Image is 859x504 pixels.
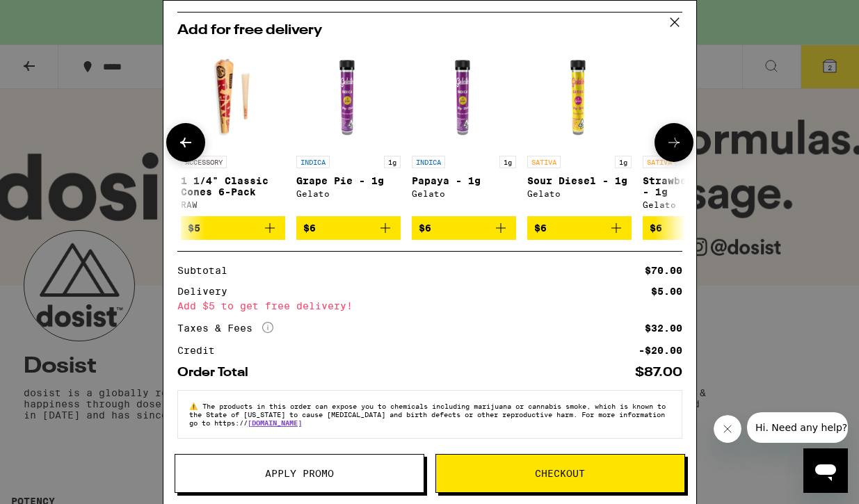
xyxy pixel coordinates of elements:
button: Add to bag [527,216,632,240]
div: Gelato [412,189,516,198]
button: Add to bag [181,216,285,240]
div: $70.00 [645,266,682,275]
button: Add to bag [296,216,401,240]
span: $6 [534,222,547,234]
div: Gelato [643,200,747,209]
button: Apply Promo [175,454,424,493]
p: SATIVA [527,156,561,168]
span: $6 [650,222,662,234]
div: Gelato [527,189,632,198]
p: ACCESSORY [181,156,227,168]
h2: Add for free delivery [177,24,682,38]
p: 1g [384,156,401,168]
p: Grape Pie - 1g [296,175,401,186]
div: Add $5 to get free delivery! [177,301,682,311]
iframe: Button to launch messaging window [803,448,848,493]
a: Open page for Sour Diesel - 1g from Gelato [527,44,632,216]
div: $32.00 [645,323,682,333]
div: Taxes & Fees [177,322,273,334]
button: Add to bag [643,216,747,240]
a: [DOMAIN_NAME] [248,418,302,427]
div: $87.00 [635,366,682,379]
div: $5.00 [651,286,682,296]
p: Sour Diesel - 1g [527,175,632,186]
p: INDICA [296,156,330,168]
p: 1 1/4" Classic Cones 6-Pack [181,175,285,197]
span: Apply Promo [265,469,334,478]
p: 1g [499,156,516,168]
a: Open page for Papaya - 1g from Gelato [412,44,516,216]
span: The products in this order can expose you to chemicals including marijuana or cannabis smoke, whi... [189,402,666,427]
p: SATIVA [643,156,676,168]
img: Gelato - Strawberry Cough - 1g [643,44,747,149]
p: Papaya - 1g [412,175,516,186]
div: Credit [177,346,225,355]
a: Open page for Strawberry Cough - 1g from Gelato [643,44,747,216]
iframe: Close message [714,415,741,443]
div: Delivery [177,286,237,296]
img: Gelato - Grape Pie - 1g [296,44,401,149]
span: $6 [419,222,431,234]
p: INDICA [412,156,445,168]
a: Open page for Grape Pie - 1g from Gelato [296,44,401,216]
p: Strawberry Cough - 1g [643,175,747,197]
button: Checkout [435,454,685,493]
img: Gelato - Sour Diesel - 1g [527,44,632,149]
img: Gelato - Papaya - 1g [412,44,516,149]
span: $6 [303,222,316,234]
a: Open page for 1 1/4" Classic Cones 6-Pack from RAW [181,44,285,216]
iframe: Message from company [747,412,848,443]
span: $5 [188,222,200,234]
div: RAW [181,200,285,209]
button: Add to bag [412,216,516,240]
img: RAW - 1 1/4" Classic Cones 6-Pack [181,44,285,149]
div: -$20.00 [639,346,682,355]
div: Order Total [177,366,258,379]
div: Subtotal [177,266,237,275]
div: Gelato [296,189,401,198]
span: ⚠️ [189,402,202,410]
p: 1g [615,156,632,168]
span: Checkout [535,469,585,478]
